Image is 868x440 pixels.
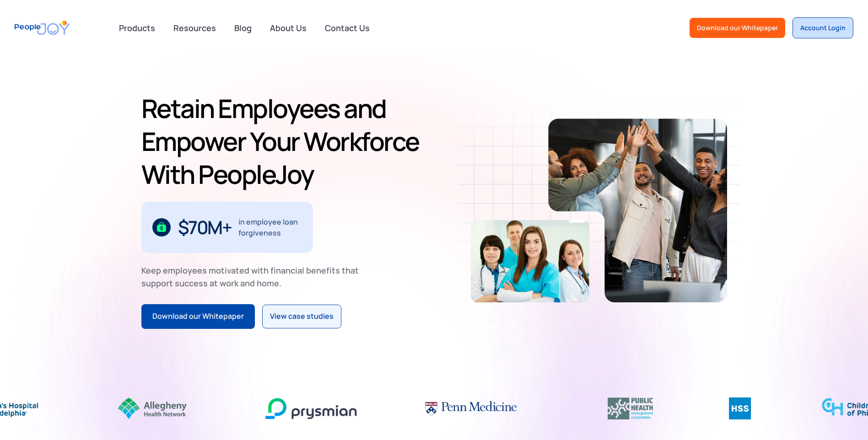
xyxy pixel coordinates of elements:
[141,264,367,290] div: Keep employees motivated with financial benefits that support success at work and home.
[15,15,70,41] a: home
[141,202,313,253] div: 1 / 3
[168,18,221,38] a: Resources
[793,17,853,38] a: Account Login
[264,18,312,38] a: About Us
[238,216,302,238] div: in employee loan forgiveness
[178,220,232,235] div: $70M+
[697,23,778,32] div: Download our Whitepaper
[319,18,375,38] a: Contact Us
[152,311,244,322] div: Download our Whitepaper
[548,118,727,302] img: Retain-Employees-PeopleJoy
[800,23,846,32] div: Account Login
[229,18,257,38] a: Blog
[141,304,255,329] a: Download our Whitepaper
[270,311,334,322] div: View case studies
[113,19,161,37] div: Products
[141,92,431,191] h1: Retain Employees and Empower Your Workforce With PeopleJoy
[262,305,341,328] a: View case studies
[471,220,589,302] img: Retain-Employees-PeopleJoy
[690,18,785,38] a: Download our Whitepaper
